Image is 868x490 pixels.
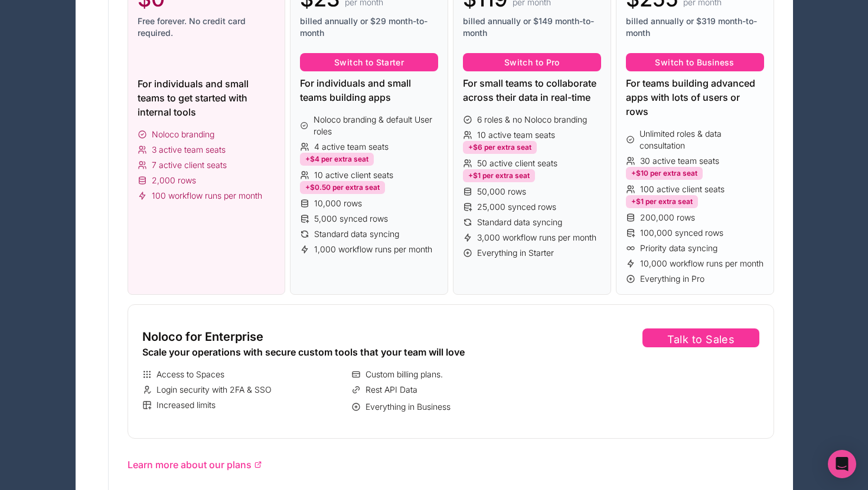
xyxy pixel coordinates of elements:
div: +$6 per extra seat [463,141,537,154]
span: Standard data syncing [477,216,562,228]
span: Rest API Data [366,384,417,396]
span: 7 active client seats [152,159,227,171]
span: 10 active team seats [477,129,555,141]
span: Everything in Business [366,401,451,413]
span: 1,000 workflow runs per month [314,244,432,255]
button: Switch to Starter [300,53,438,72]
div: +$4 per extra seat [300,153,374,166]
span: 30 active team seats [640,155,719,167]
a: Learn more about our plans [128,458,774,472]
span: 3 active team seats [152,144,226,156]
div: +$0.50 per extra seat [300,181,385,194]
span: Free forever. No credit card required. [138,15,276,39]
span: Login security with 2FA & SSO [156,384,272,396]
span: Learn more about our plans [128,458,252,472]
span: 200,000 rows [640,212,695,223]
span: 50 active client seats [477,157,557,169]
span: Custom billing plans. [366,369,443,380]
span: Noloco branding & default User roles [314,114,438,137]
div: Open Intercom Messenger [828,450,856,478]
span: 100 workflow runs per month [152,190,262,202]
span: Access to Spaces [156,369,224,380]
span: billed annually or $29 month-to-month [300,15,438,39]
div: Scale your operations with secure custom tools that your team will love [142,345,556,359]
span: 5,000 synced rows [314,213,388,225]
span: 10,000 rows [314,198,362,209]
span: 100 active client seats [640,183,725,195]
button: Switch to Pro [463,53,601,72]
div: For individuals and small teams building apps [300,76,438,104]
button: Switch to Business [626,53,764,72]
span: 2,000 rows [152,175,196,186]
span: 4 active team seats [314,141,389,153]
span: 50,000 rows [477,186,526,198]
div: For small teams to collaborate across their data in real-time [463,76,601,104]
span: Everything in Pro [640,273,704,285]
span: 25,000 synced rows [477,201,556,213]
span: 6 roles & no Noloco branding [477,114,587,126]
span: billed annually or $149 month-to-month [463,15,601,39]
span: 3,000 workflow runs per month [477,232,596,244]
span: billed annually or $319 month-to-month [626,15,764,39]
span: Standard data syncing [314,228,399,240]
div: +$1 per extra seat [626,195,698,208]
span: Priority data syncing [640,242,717,254]
span: 100,000 synced rows [640,227,723,239]
span: 10,000 workflow runs per month [640,258,763,269]
span: Noloco for Enterprise [142,328,263,345]
div: For individuals and small teams to get started with internal tools [138,77,276,119]
span: Noloco branding [152,129,214,140]
div: +$1 per extra seat [463,169,535,182]
button: Talk to Sales [642,328,759,347]
span: Unlimited roles & data consultation [639,128,763,152]
span: Everything in Starter [477,247,554,259]
div: For teams building advanced apps with lots of users or rows [626,76,764,119]
span: 10 active client seats [314,169,393,181]
span: Increased limits [156,399,216,411]
div: +$10 per extra seat [626,167,703,180]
